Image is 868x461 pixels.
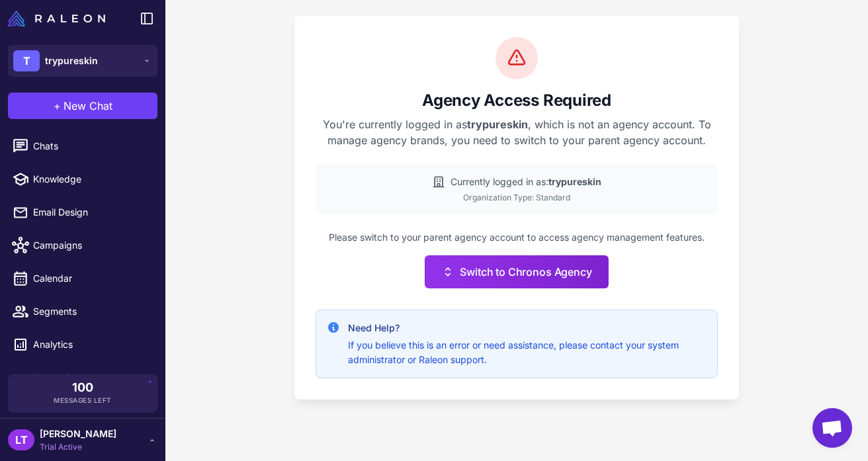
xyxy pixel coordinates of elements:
[33,238,150,253] span: Campaigns
[54,396,112,405] span: Messages Left
[5,364,160,392] a: Integrations
[40,427,116,441] span: [PERSON_NAME]
[45,54,98,68] span: trypureskin
[33,271,150,286] span: Calendar
[8,45,157,77] button: Ttrypureskin
[425,255,608,288] button: Switch to Chronos Agency
[54,98,61,114] span: +
[13,50,40,71] div: T
[467,118,528,131] strong: trypureskin
[8,429,34,450] div: LT
[316,116,718,148] p: You're currently logged in as , which is not an agency account. To manage agency brands, you need...
[33,304,150,319] span: Segments
[348,321,707,335] h4: Need Help?
[33,205,150,220] span: Email Design
[33,370,150,385] span: Integrations
[8,11,110,26] a: Raleon Logo
[5,132,160,160] a: Chats
[33,139,150,153] span: Chats
[33,337,150,352] span: Analytics
[348,338,707,367] p: If you believe this is an error or need assistance, please contact your system administrator or R...
[64,98,112,114] span: New Chat
[451,175,601,189] span: Currently logged in as:
[5,231,160,259] a: Campaigns
[40,441,116,453] span: Trial Active
[5,298,160,325] a: Segments
[5,165,160,193] a: Knowledge
[72,382,93,394] span: 100
[326,192,707,204] div: Organization Type: Standard
[5,331,160,358] a: Analytics
[5,198,160,226] a: Email Design
[316,90,718,111] h2: Agency Access Required
[812,408,852,448] div: Open chat
[8,93,157,119] button: +New Chat
[5,265,160,292] a: Calendar
[33,172,150,187] span: Knowledge
[8,11,105,26] img: Raleon Logo
[316,230,718,245] p: Please switch to your parent agency account to access agency management features.
[548,176,601,187] strong: trypureskin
